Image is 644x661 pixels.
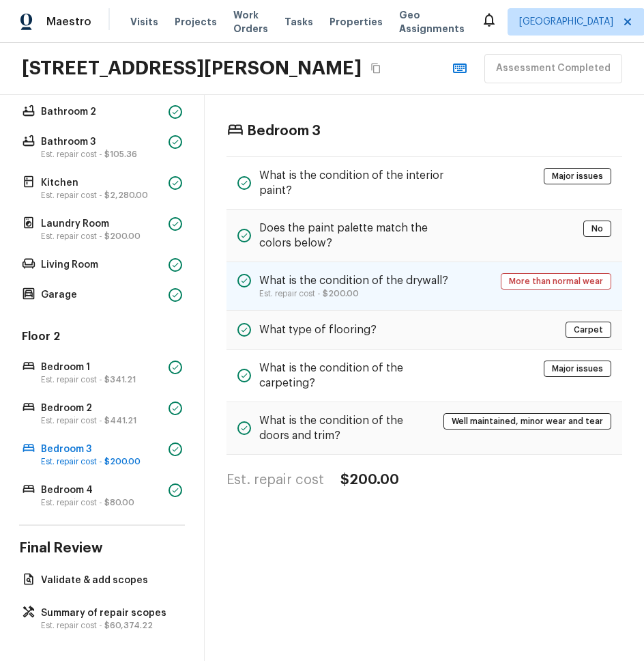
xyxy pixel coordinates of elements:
span: $105.36 [104,150,137,158]
span: $341.21 [104,376,136,384]
span: $200.00 [104,232,141,240]
p: Bedroom 3 [41,442,163,456]
p: Est. repair cost - [41,620,177,631]
h2: [STREET_ADDRESS][PERSON_NAME] [22,56,362,81]
h5: What is the condition of the carpeting? [259,361,462,391]
span: $200.00 [104,458,141,466]
p: Laundry Room [41,217,163,231]
h4: Bedroom 3 [247,122,321,140]
p: Est. repair cost - [259,288,448,299]
h4: $200.00 [340,471,399,489]
span: $200.00 [323,290,359,298]
h5: What is the condition of the drywall? [259,273,448,288]
span: Visits [130,15,158,29]
span: Work Orders [233,8,268,36]
p: Est. repair cost - [41,190,163,201]
span: Tasks [284,17,313,27]
p: Kitchen [41,176,163,190]
span: Projects [175,15,217,29]
span: Geo Assignments [399,8,465,36]
span: $80.00 [104,498,134,507]
p: Living Room [41,258,163,272]
span: Well maintained, minor wear and tear [447,414,608,428]
span: Maestro [46,15,91,29]
p: Est. repair cost - [41,415,163,426]
h5: Does the paint palette match the colors below? [259,221,462,251]
span: Carpet [569,323,608,337]
span: $441.21 [104,417,136,425]
span: Major issues [547,362,608,376]
p: Validate & add scopes [41,574,177,587]
h5: Floor 2 [19,329,185,347]
span: Properties [330,15,383,29]
h5: What is the condition of the doors and trim? [259,413,427,443]
p: Est. repair cost - [41,149,163,160]
p: Garage [41,288,163,302]
span: No [587,222,608,236]
p: Est. repair cost - [41,374,163,385]
p: Bedroom 4 [41,483,163,497]
p: Bathroom 3 [41,135,163,149]
h5: What type of flooring? [259,322,377,337]
p: Est. repair cost - [41,456,163,467]
span: $2,280.00 [104,191,148,199]
span: $60,374.22 [104,621,153,630]
span: [GEOGRAPHIC_DATA] [519,15,613,29]
p: Bathroom 2 [41,105,163,119]
p: Est. repair cost - [41,497,163,508]
p: Est. repair cost - [41,231,163,242]
h5: What is the condition of the interior paint? [259,168,462,198]
h4: Final Review [19,539,185,557]
p: Bedroom 2 [41,402,163,415]
span: More than normal wear [504,275,608,288]
p: Bedroom 1 [41,361,163,374]
button: Copy Address [367,59,385,77]
p: Summary of repair scopes [41,606,177,620]
h4: Est. repair cost [226,471,324,489]
span: Major issues [547,169,608,183]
